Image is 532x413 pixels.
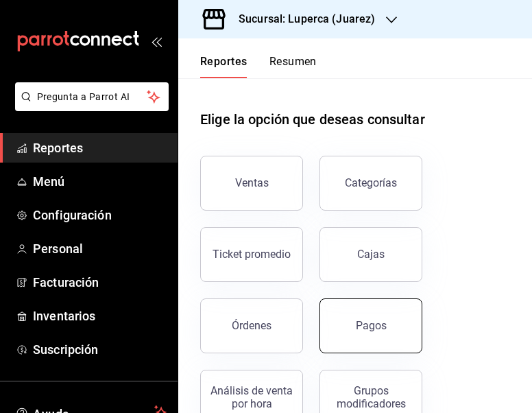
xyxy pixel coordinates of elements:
[235,176,269,189] div: Ventas
[357,246,385,263] div: Cajas
[200,156,303,211] button: Ventas
[10,99,169,114] a: Pregunta a Parrot AI
[15,82,169,111] button: Pregunta a Parrot AI
[33,139,167,157] span: Reportes
[345,176,397,189] div: Categorías
[200,55,317,78] div: navigation tabs
[37,90,147,104] span: Pregunta a Parrot AI
[200,298,303,353] button: Órdenes
[33,172,167,191] span: Menú
[328,384,413,410] div: Grupos modificadores
[228,11,375,27] h3: Sucursal: Luperca (Juarez)
[33,206,167,224] span: Configuración
[213,248,291,261] div: Ticket promedio
[319,156,422,211] button: Categorías
[151,36,162,47] button: open_drawer_menu
[200,227,303,282] button: Ticket promedio
[319,227,422,282] a: Cajas
[209,384,294,410] div: Análisis de venta por hora
[33,273,167,292] span: Facturación
[33,340,167,359] span: Suscripción
[269,55,317,78] button: Resumen
[200,55,247,78] button: Reportes
[232,319,271,332] div: Órdenes
[356,319,387,332] div: Pagos
[200,109,425,130] h1: Elige la opción que deseas consultar
[33,307,167,325] span: Inventarios
[319,298,422,353] button: Pagos
[33,239,167,258] span: Personal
